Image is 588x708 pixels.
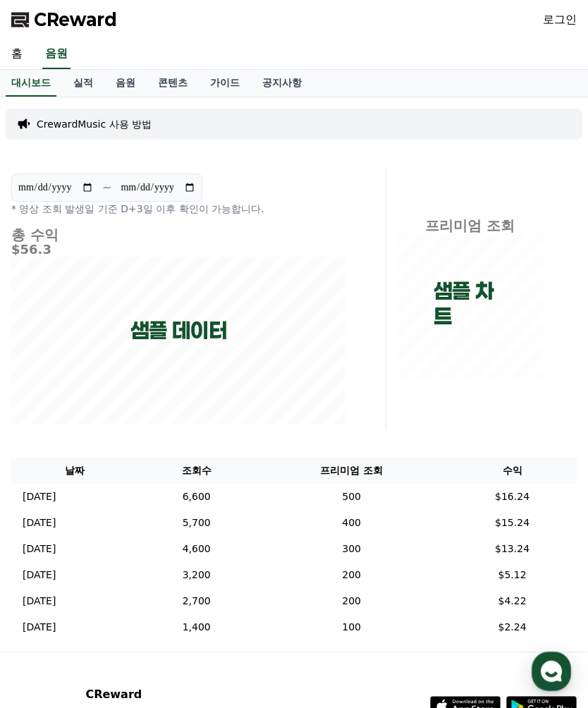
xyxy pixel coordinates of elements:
[448,536,577,562] td: $13.24
[434,279,506,329] p: 샘플 차트
[398,218,543,233] h4: 프리미엄 조회
[255,562,448,588] td: 200
[44,468,53,480] span: 홈
[137,510,255,536] td: 5,700
[85,686,257,703] p: CReward
[255,458,448,484] th: 프리미엄 조회
[255,614,448,640] td: 100
[130,318,227,343] p: 샘플 데이터
[23,515,56,530] p: [DATE]
[11,227,346,243] h4: 총 수익
[543,11,577,28] a: 로그인
[137,536,255,562] td: 4,600
[23,489,56,504] p: [DATE]
[23,594,56,609] p: [DATE]
[93,447,182,482] a: 대화
[11,202,346,216] p: * 영상 조회 발생일 기준 D+3일 이후 확인이 가능합니다.
[448,588,577,614] td: $4.22
[37,117,152,131] a: CrewardMusic 사용 방법
[23,568,56,582] p: [DATE]
[137,588,255,614] td: 2,700
[448,484,577,510] td: $16.24
[6,70,56,97] a: 대시보드
[137,562,255,588] td: 3,200
[11,458,137,484] th: 날짜
[4,447,93,482] a: 홈
[23,542,56,556] p: [DATE]
[255,536,448,562] td: 300
[42,39,71,69] a: 음원
[255,588,448,614] td: 200
[11,8,117,31] a: CReward
[218,468,235,480] span: 설정
[255,484,448,510] td: 500
[199,70,251,97] a: 가이드
[147,70,199,97] a: 콘텐츠
[182,447,271,482] a: 설정
[137,458,255,484] th: 조회수
[448,510,577,536] td: $15.24
[23,620,56,635] p: [DATE]
[104,70,147,97] a: 음원
[448,614,577,640] td: $2.24
[448,458,577,484] th: 수익
[129,469,146,480] span: 대화
[102,179,111,196] p: ~
[448,562,577,588] td: $5.12
[255,510,448,536] td: 400
[137,484,255,510] td: 6,600
[62,70,104,97] a: 실적
[11,243,346,257] h5: $56.3
[137,614,255,640] td: 1,400
[251,70,313,97] a: 공지사항
[34,8,117,31] span: CReward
